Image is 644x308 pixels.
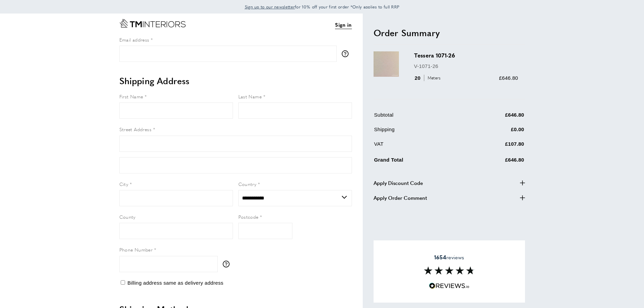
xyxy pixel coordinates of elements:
h2: Order Summary [374,27,525,39]
span: Postcode [238,213,259,220]
span: Apply Discount Code [374,179,423,187]
span: Billing address same as delivery address [127,280,223,286]
td: £107.80 [465,140,524,153]
input: Billing address same as delivery address [121,280,125,285]
span: First Name [119,93,143,100]
a: Go to Home page [119,19,186,28]
strong: 1654 [434,253,446,261]
a: Sign up to our newsletter [245,3,295,10]
h2: Shipping Address [119,75,352,87]
p: V-1071-26 [414,62,518,70]
span: Phone Number [119,246,153,253]
img: Reviews section [424,266,475,275]
img: Tessera 1071-26 [374,51,399,77]
span: Meters [424,75,443,81]
td: £0.00 [465,125,524,139]
span: Apply Order Comment [374,194,427,202]
td: Shipping [374,125,465,139]
td: Subtotal [374,111,465,124]
button: More information [342,50,352,57]
span: Street Address [119,126,152,133]
span: City [119,181,128,187]
span: for 10% off your first order *Only applies to full RRP [245,4,400,10]
span: County [119,213,136,220]
a: Sign in [335,21,352,29]
span: reviews [434,254,464,261]
img: Reviews.io 5 stars [429,283,470,289]
span: Email address [119,36,149,43]
td: £646.80 [465,111,524,124]
div: 20 [414,74,443,82]
span: £646.80 [499,75,518,81]
td: Grand Total [374,155,465,169]
span: Country [238,181,257,187]
button: More information [223,261,233,267]
span: Last Name [238,93,262,100]
h3: Tessera 1071-26 [414,51,518,59]
td: VAT [374,140,465,153]
span: Sign up to our newsletter [245,4,295,10]
td: £646.80 [465,155,524,169]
